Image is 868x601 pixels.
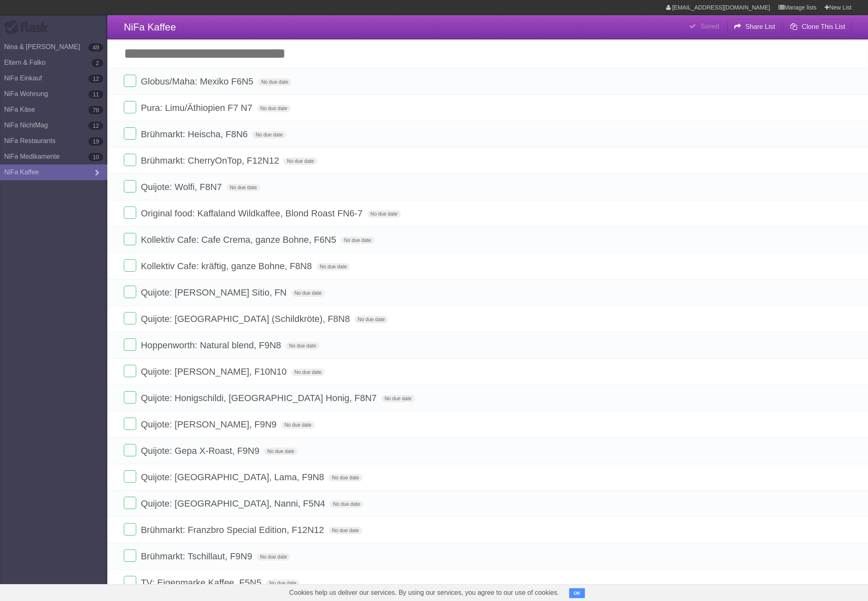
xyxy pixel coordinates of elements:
span: TV: Eigenmarke Kaffee, F5N5 [141,578,263,588]
span: No due date [257,553,290,561]
span: Hoppenworth: Natural blend, F9N8 [141,340,283,350]
span: Quijote: [GEOGRAPHIC_DATA], Lama, F9N8 [141,472,326,482]
span: No due date [367,210,401,218]
label: Done [124,497,136,509]
label: Done [124,549,136,562]
span: No due date [291,369,325,376]
span: Quijote: Wolfi, F8N7 [141,182,224,192]
label: Done [124,154,136,166]
label: Done [124,75,136,87]
span: Brühmarkt: Heischa, F8N6 [141,129,250,139]
span: No due date [291,289,325,297]
label: Done [124,259,136,272]
label: Done [124,365,136,377]
span: No due date [258,78,291,86]
span: Pura: Limu/Äthiopien F7 N7 [141,103,254,113]
b: 11 [88,90,103,99]
b: 49 [88,43,103,52]
span: No due date [286,342,319,350]
label: Done [124,338,136,351]
span: Cookies help us deliver our services. By using our services, you agree to our use of cookies. [281,585,568,601]
span: Brühmarkt: Franzbro Special Edition, F12N12 [141,525,326,535]
span: Brühmarkt: CherryOnTop, F12N12 [141,155,281,166]
span: No due date [330,500,363,508]
span: No due date [252,131,286,139]
button: Share List [727,19,782,34]
span: No due date [329,527,362,534]
button: OK [569,588,585,598]
b: 12 [88,122,103,130]
span: No due date [227,184,260,191]
b: 78 [88,106,103,114]
div: Flask [4,20,54,35]
button: Clone This List [783,19,851,34]
span: Kollektiv Cafe: kräftig, ganze Bohne, F8N8 [141,261,314,271]
span: No due date [264,448,298,455]
span: Quijote: Honigschildi, [GEOGRAPHIC_DATA] Honig, F8N7 [141,393,378,403]
label: Done [124,180,136,193]
label: Done [124,418,136,430]
b: 19 [88,137,103,146]
span: Quijote: Gepa X-Roast, F9N9 [141,446,261,456]
label: Done [124,444,136,456]
span: Quijote: [PERSON_NAME] Sitio, FN [141,287,289,298]
span: Quijote: [GEOGRAPHIC_DATA] (Schildkröte), F8N8 [141,314,352,324]
label: Done [124,523,136,535]
span: No due date [341,237,374,244]
span: Globus/Maha: Mexiko F6N5 [141,76,255,87]
label: Done [124,470,136,483]
span: NiFa Kaffee [124,21,176,33]
label: Done [124,233,136,245]
b: 2 [92,59,103,67]
span: No due date [284,157,317,165]
span: No due date [266,580,300,587]
label: Done [124,576,136,588]
span: Brühmarkt: Tschillaut, F9N9 [141,551,254,561]
label: Done [124,127,136,140]
span: No due date [281,421,315,429]
span: No due date [329,474,362,481]
span: No due date [257,105,291,112]
span: No due date [317,263,350,270]
label: Done [124,101,136,113]
label: Done [124,207,136,219]
b: Saved [700,23,719,30]
span: Kollektiv Cafe: Cafe Crema, ganze Bohne, F6N5 [141,235,338,245]
b: 10 [88,153,103,161]
span: No due date [381,395,415,402]
span: Quijote: [PERSON_NAME], F9N9 [141,419,279,430]
span: No due date [355,316,388,323]
label: Done [124,286,136,298]
b: Share List [745,23,775,30]
span: Quijote: [PERSON_NAME], F10N10 [141,366,289,377]
label: Done [124,391,136,404]
b: 12 [88,75,103,83]
label: Done [124,312,136,324]
span: Quijote: [GEOGRAPHIC_DATA], Nanni, F5N4 [141,498,327,509]
span: Original food: Kaffaland Wildkaffee, Blond Roast FN6-7 [141,208,364,218]
b: Clone This List [802,23,845,30]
